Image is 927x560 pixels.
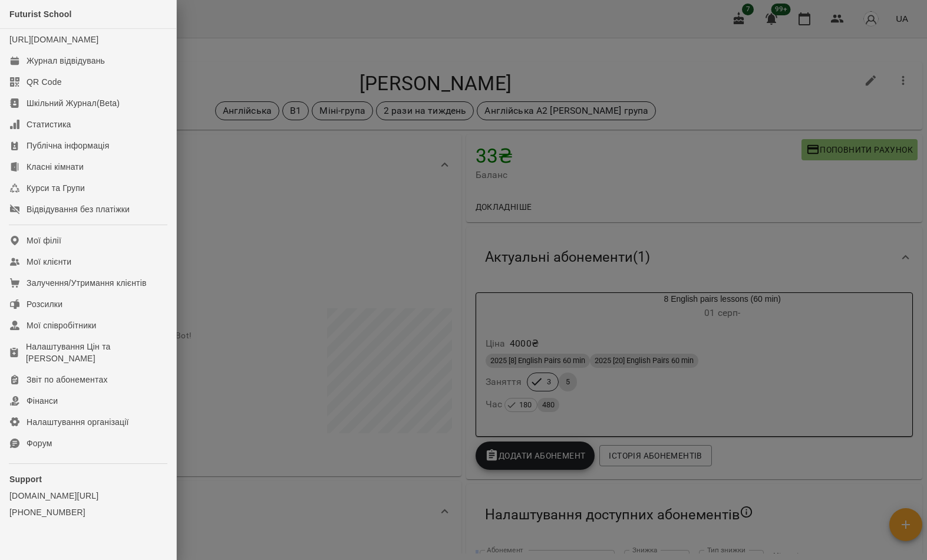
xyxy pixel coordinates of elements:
[27,416,129,428] div: Налаштування організації
[9,9,72,19] span: Futurist School
[9,490,167,502] a: [DOMAIN_NAME][URL]
[27,182,85,194] div: Курси та Групи
[9,35,98,44] a: [URL][DOMAIN_NAME]
[27,298,62,310] div: Розсилки
[27,140,109,151] div: Публічна інформація
[27,395,58,407] div: Фінанси
[27,118,71,130] div: Статистика
[27,437,52,449] div: Форум
[9,473,167,485] p: Support
[27,235,61,246] div: Мої філії
[27,319,97,331] div: Мої співробітники
[27,161,84,173] div: Класні кімнати
[27,277,147,289] div: Залучення/Утримання клієнтів
[26,341,167,364] div: Налаштування Цін та [PERSON_NAME]
[27,256,71,268] div: Мої клієнти
[27,203,130,215] div: Відвідування без платіжки
[9,506,167,518] a: [PHONE_NUMBER]
[27,76,62,88] div: QR Code
[27,97,120,109] div: Шкільний Журнал(Beta)
[27,55,105,67] div: Журнал відвідувань
[27,374,108,386] div: Звіт по абонементах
